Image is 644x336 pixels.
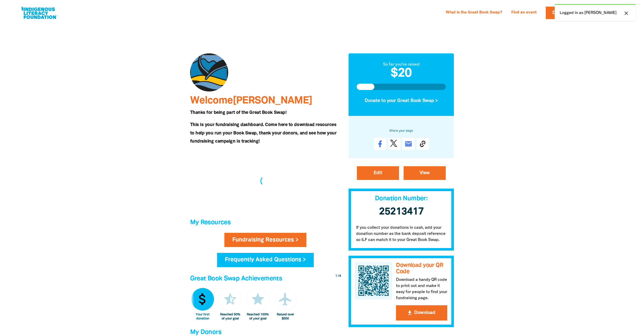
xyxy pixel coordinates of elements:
[622,10,631,17] button: close
[396,262,447,275] h3: Download your QR Code
[379,207,424,217] span: 25213417
[443,9,505,17] a: What is the Great Book Swap?
[357,166,399,180] a: Edit
[374,138,386,150] a: Share
[555,4,636,21] div: Logged in as [PERSON_NAME]
[349,220,454,251] p: If you collect your donations in cash, add your donation number as the bank deposit reference so ...
[246,313,269,321] div: Reached 100% of your goal
[190,329,221,335] span: My Donors
[404,140,412,148] i: email
[357,128,446,134] h6: Share your page
[355,262,392,299] img: QR Code for Kempsey Library Book Swap
[404,166,446,180] a: View
[191,313,214,321] div: Your first donation
[190,123,337,143] span: This is your fundraising dashboard. Come here to download resources to help you run your Book Swa...
[546,7,578,19] a: Donate
[195,292,210,307] i: attach_money
[278,292,293,307] i: airplanemode_active
[357,68,446,80] h2: $20
[190,96,312,105] span: Welcome [PERSON_NAME]
[357,62,446,68] div: So far you've raised
[508,9,540,17] a: Find an event
[223,292,238,307] i: star_half
[335,274,337,278] span: 1
[623,10,629,16] i: close
[335,274,341,279] div: / 4
[250,292,266,307] i: star
[190,111,287,115] span: Thanks for being part of the Great Book Swap!
[217,253,314,267] a: Frequently Asked Questions >
[417,138,429,150] button: Copy Link
[190,274,341,284] h4: Great Book Swap Achievements
[224,233,306,247] a: Fundraising Resources >
[219,313,242,321] div: Reached 50% of your goal
[402,138,415,150] a: email
[274,313,297,321] div: Raised over $500
[357,94,446,108] button: Donate to your Great Book Swap >
[396,305,447,320] button: get_appDownload
[375,196,427,202] span: Donation Number:
[388,138,400,150] a: Post
[407,310,413,316] i: get_app
[190,220,231,225] span: My Resources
